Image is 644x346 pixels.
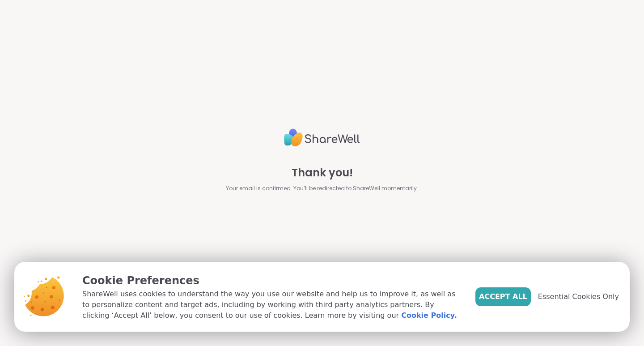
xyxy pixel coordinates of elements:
[401,310,457,321] a: Cookie Policy.
[475,287,531,306] button: Accept All
[284,125,360,150] img: ShareWell Logo
[82,289,461,321] p: ShareWell uses cookies to understand the way you use our website and help us to improve it, as we...
[292,165,353,181] span: Thank you!
[479,291,527,302] span: Accept All
[538,291,619,302] span: Essential Cookies Only
[82,273,461,289] p: Cookie Preferences
[226,184,418,192] span: Your email is confirmed. You’ll be redirected to ShareWell momentarily.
